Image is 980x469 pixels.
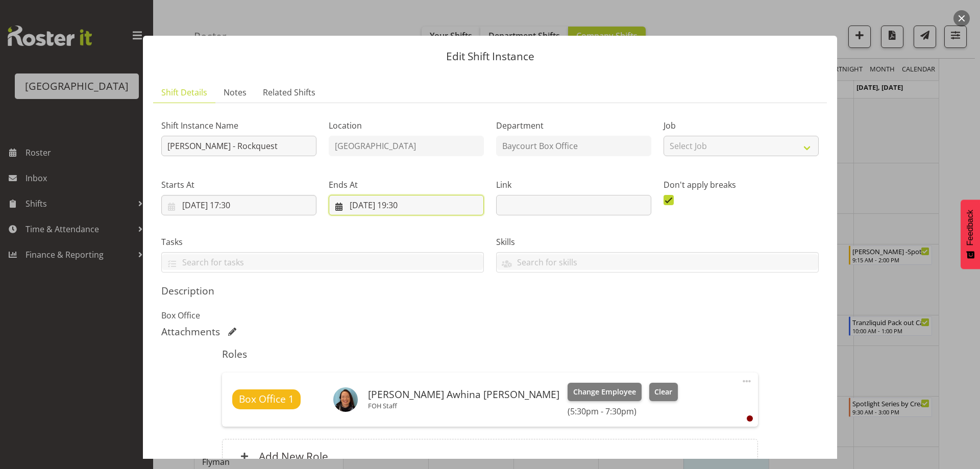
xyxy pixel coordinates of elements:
p: Edit Shift Instance [153,51,827,62]
h6: Add New Role [259,450,328,463]
span: Change Employee [573,386,636,398]
span: Notes [224,86,247,98]
span: Box Office 1 [239,392,294,407]
label: Don't apply breaks [664,179,819,191]
p: FOH Staff [368,402,559,410]
div: User is clocked out [747,415,753,422]
span: Feedback [966,210,975,245]
label: Ends At [329,179,484,191]
span: Related Shifts [263,86,315,98]
input: Search for tasks [162,254,483,270]
label: Shift Instance Name [161,119,316,132]
img: bobby-lea-awhina-cassidy8eca7d0dacdf37b874f1d768529a18d6.png [333,387,358,412]
p: Box Office [161,309,819,322]
h5: Attachments [161,326,220,338]
input: Search for skills [497,254,818,270]
span: Clear [654,386,672,398]
input: Click to select... [161,195,316,215]
h6: [PERSON_NAME] Awhina [PERSON_NAME] [368,389,559,400]
label: Tasks [161,236,484,248]
label: Job [664,119,819,132]
span: Shift Details [161,86,207,98]
label: Department [496,119,651,132]
h5: Roles [222,348,757,360]
h5: Description [161,285,819,297]
button: Change Employee [568,383,642,401]
h6: (5:30pm - 7:30pm) [568,406,678,416]
label: Skills [496,236,819,248]
input: Shift Instance Name [161,136,316,156]
input: Click to select... [329,195,484,215]
button: Feedback - Show survey [961,200,980,269]
button: Clear [649,383,678,401]
label: Location [329,119,484,132]
label: Link [496,179,651,191]
label: Starts At [161,179,316,191]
